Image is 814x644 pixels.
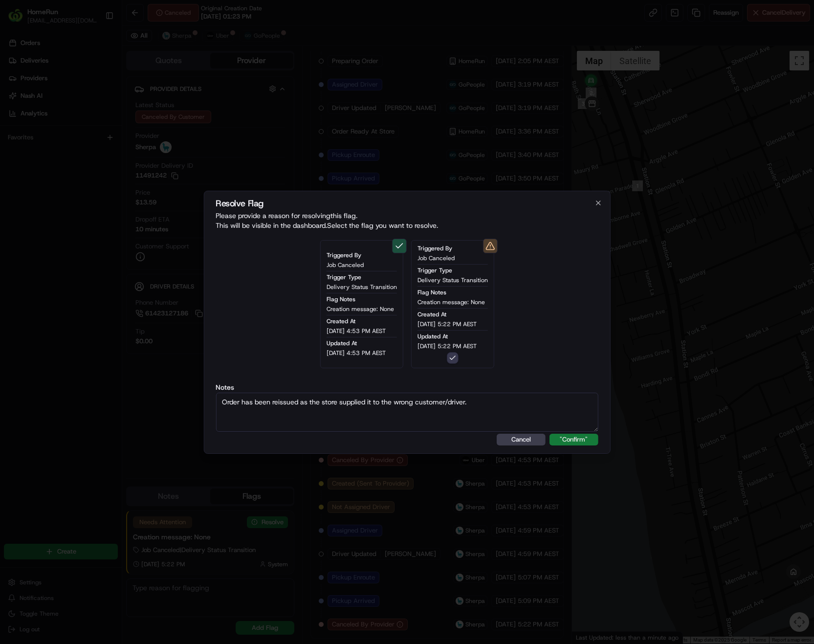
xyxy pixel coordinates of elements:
[418,342,477,350] span: [DATE] 5:22 PM AEST
[327,339,357,347] span: Updated At
[327,349,386,357] span: [DATE] 4:53 PM AEST
[418,254,455,262] span: Job Canceled
[418,244,452,252] span: Triggered By
[327,273,361,281] span: Trigger Type
[327,261,364,269] span: Job Canceled
[327,295,355,303] span: Flag Notes
[327,305,394,313] span: Creation message: None
[418,289,446,296] span: Flag Notes
[418,311,446,318] span: Created At
[327,251,361,259] span: Triggered By
[497,434,546,445] button: Cancel
[418,276,488,284] span: Delivery Status Transition
[550,434,598,445] button: "Confirm"
[418,298,485,306] span: Creation message: None
[327,327,386,335] span: [DATE] 4:53 PM AEST
[327,283,397,291] span: Delivery Status Transition
[418,333,448,340] span: Updated At
[216,393,598,432] textarea: Order has been reissued as the store supplied it to the wrong customer/driver.
[216,199,598,208] h2: Resolve Flag
[327,317,355,325] span: Created At
[418,266,452,274] span: Trigger Type
[216,211,598,230] p: Please provide a reason for resolving this flag . This will be visible in the dashboard. Select t...
[418,320,477,328] span: [DATE] 5:22 PM AEST
[216,384,598,391] label: Notes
